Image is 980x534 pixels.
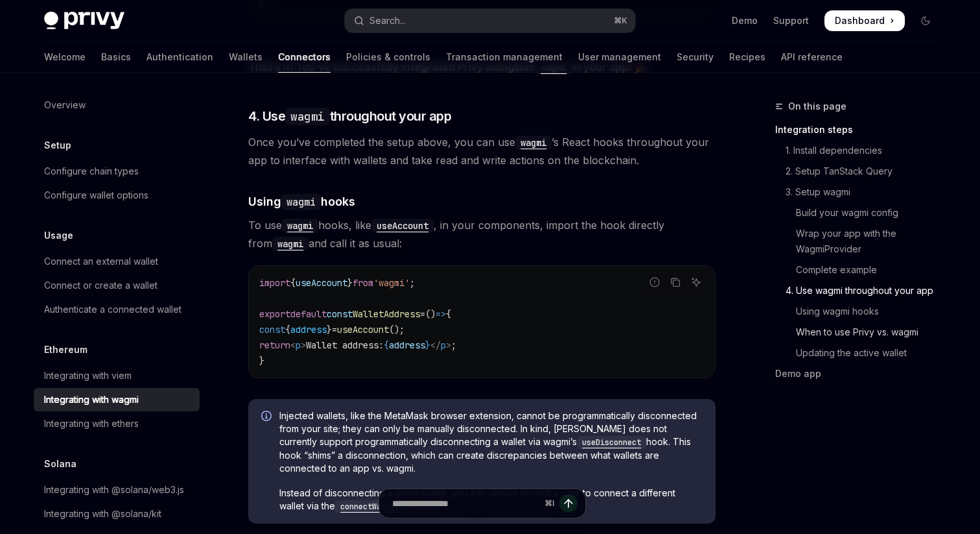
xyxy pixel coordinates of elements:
[327,308,353,320] span: const
[44,138,71,153] h5: Setup
[441,339,446,351] span: p
[410,277,415,289] span: ;
[775,301,946,322] a: Using wagmi hooks
[44,188,148,203] div: Configure wallet options
[285,324,290,335] span: {
[667,274,684,291] button: Copy the contents from the code block
[44,302,181,317] div: Authenticate a connected wallet
[44,254,158,269] div: Connect an external wallet
[369,13,406,29] div: Search...
[353,308,420,320] span: WalletAddress
[44,392,139,407] div: Integrating with wagmi
[353,277,373,289] span: from
[535,60,572,73] a: wagmi
[34,364,200,387] a: Integrating with viem
[835,14,885,27] span: Dashboard
[44,164,139,179] div: Configure chain types
[261,411,274,424] svg: Info
[446,308,451,320] span: {
[282,219,318,232] a: wagmi
[451,339,456,351] span: ;
[290,324,327,335] span: address
[389,324,404,335] span: ();
[345,9,635,32] button: Open search
[446,42,563,73] a: Transaction management
[259,324,285,335] span: const
[775,260,946,280] a: Complete example
[775,223,946,260] a: Wrap your app with the WagmiProvider
[44,12,124,30] img: dark logo
[259,339,290,351] span: return
[34,250,200,273] a: Connect an external wallet
[515,136,552,150] code: wagmi
[729,42,765,73] a: Recipes
[272,237,309,251] code: wagmi
[578,42,661,73] a: User management
[446,339,451,351] span: >
[775,182,946,202] a: 3. Setup wagmi
[389,339,425,351] span: address
[775,119,946,140] a: Integration steps
[775,161,946,182] a: 2. Setup TanStack Query
[296,277,347,289] span: useAccount
[384,339,389,351] span: {
[259,355,264,367] span: }
[146,42,213,73] a: Authentication
[392,489,539,518] input: Ask a question...
[272,237,309,250] a: wagmi
[371,219,434,232] a: useAccount
[229,42,262,73] a: Wallets
[34,274,200,297] a: Connect or create a wallet
[677,42,714,73] a: Security
[559,494,577,513] button: Send message
[577,436,646,449] code: useDisconnect
[248,133,716,169] span: Once you’ve completed the setup above, you can use ’s React hooks throughout your app to interfac...
[332,324,337,335] span: =
[425,308,436,320] span: ()
[285,108,330,125] code: wagmi
[44,456,76,472] h5: Solana
[425,339,430,351] span: }
[44,506,161,522] div: Integrating with @solana/kit
[688,274,705,291] button: Ask AI
[290,277,296,289] span: {
[44,342,87,358] h5: Ethereum
[34,388,200,411] a: Integrating with wagmi
[371,219,434,233] code: useAccount
[44,482,184,498] div: Integrating with @solana/web3.js
[373,277,410,289] span: 'wagmi'
[248,107,451,125] span: 4. Use throughout your app
[775,322,946,343] a: When to use Privy vs. wagmi
[259,277,290,289] span: import
[101,42,131,73] a: Basics
[824,10,905,31] a: Dashboard
[44,42,86,73] a: Welcome
[347,277,353,289] span: }
[34,412,200,435] a: Integrating with ethers
[279,409,703,475] span: Injected wallets, like the MetaMask browser extension, cannot be programmatically disconnected fr...
[327,324,332,335] span: }
[44,228,73,243] h5: Usage
[290,339,296,351] span: <
[646,274,663,291] button: Report incorrect code
[34,298,200,321] a: Authenticate a connected wallet
[248,216,716,252] span: To use hooks, like , in your components, import the hook directly from and call it as usual:
[577,436,646,447] a: useDisconnect
[420,308,425,320] span: =
[773,14,809,27] a: Support
[290,308,327,320] span: default
[775,343,946,363] a: Updating the active wallet
[788,99,846,114] span: On this page
[915,10,936,31] button: Toggle dark mode
[436,308,446,320] span: =>
[781,42,843,73] a: API reference
[282,219,318,233] code: wagmi
[34,160,200,183] a: Configure chain types
[775,363,946,384] a: Demo app
[614,16,627,26] span: ⌘ K
[44,97,86,113] div: Overview
[44,416,139,431] div: Integrating with ethers
[430,339,441,351] span: </
[337,324,389,335] span: useAccount
[306,339,384,351] span: Wallet address:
